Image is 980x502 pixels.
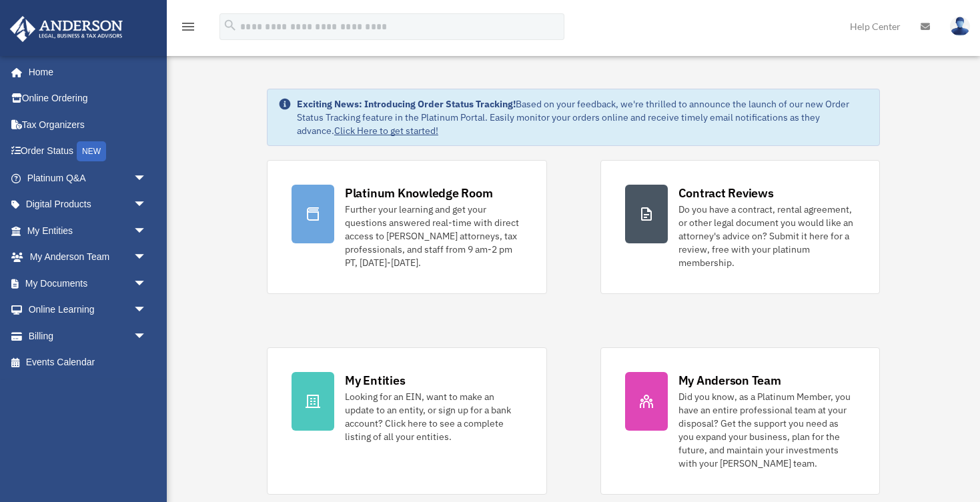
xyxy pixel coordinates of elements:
[950,17,970,36] img: User Pic
[133,323,160,350] span: arrow_drop_down
[133,165,160,192] span: arrow_drop_down
[133,191,160,219] span: arrow_drop_down
[267,347,547,495] a: My Entities Looking for an EIN, want to make an update to an entity, or sign up for a bank accoun...
[133,244,160,271] span: arrow_drop_down
[297,98,516,110] strong: Exciting News: Introducing Order Status Tracking!
[9,270,167,297] a: My Documentsarrow_drop_down
[297,97,869,137] div: Based on your feedback, we're thrilled to announce the launch of our new Order Status Tracking fe...
[345,390,522,443] div: Looking for an EIN, want to make an update to an entity, or sign up for a bank account? Click her...
[600,347,881,495] a: My Anderson Team Did you know, as a Platinum Member, you have an entire professional team at your...
[9,59,160,85] a: Home
[267,160,547,294] a: Platinum Knowledge Room Further your learning and get your questions answered real-time with dire...
[9,85,167,112] a: Online Ordering
[9,244,167,271] a: My Anderson Teamarrow_drop_down
[77,141,106,161] div: NEW
[600,160,881,294] a: Contract Reviews Do you have a contract, rental agreement, or other legal document you would like...
[345,372,405,389] div: My Entities
[345,185,493,201] div: Platinum Knowledge Room
[9,138,167,165] a: Order StatusNEW
[9,297,167,323] a: Online Learningarrow_drop_down
[223,18,237,33] i: search
[133,270,160,297] span: arrow_drop_down
[6,16,127,42] img: Anderson Advisors Platinum Portal
[678,203,856,269] div: Do you have a contract, rental agreement, or other legal document you would like an attorney's ad...
[678,390,856,470] div: Did you know, as a Platinum Member, you have an entire professional team at your disposal? Get th...
[9,217,167,244] a: My Entitiesarrow_drop_down
[9,165,167,191] a: Platinum Q&Aarrow_drop_down
[678,372,781,389] div: My Anderson Team
[9,323,167,349] a: Billingarrow_drop_down
[678,185,774,201] div: Contract Reviews
[180,23,196,35] a: menu
[345,203,522,269] div: Further your learning and get your questions answered real-time with direct access to [PERSON_NAM...
[9,111,167,138] a: Tax Organizers
[180,19,196,35] i: menu
[133,297,160,324] span: arrow_drop_down
[9,349,167,376] a: Events Calendar
[9,191,167,218] a: Digital Productsarrow_drop_down
[133,217,160,245] span: arrow_drop_down
[334,125,438,137] a: Click Here to get started!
